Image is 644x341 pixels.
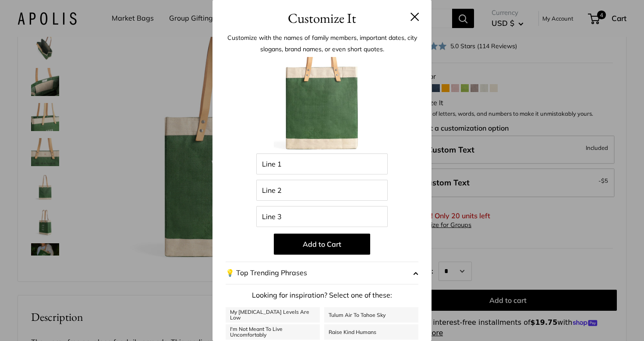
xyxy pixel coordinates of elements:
img: Customizer_MT_Green.jpg [274,57,370,153]
h3: Customize It [226,8,418,28]
p: Looking for inspiration? Select one of these: [226,289,418,302]
button: Add to Cart [274,234,370,255]
a: Raise Kind Humans [324,324,418,340]
a: I'm Not Meant To Live Uncomfortably [226,324,320,340]
button: 💡 Top Trending Phrases [226,262,418,284]
a: My [MEDICAL_DATA] Levels Are Low [226,307,320,323]
a: Tulum Air To Tahoe Sky [324,307,418,323]
p: Customize with the names of family members, important dates, city slogans, brand names, or even s... [226,32,418,55]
